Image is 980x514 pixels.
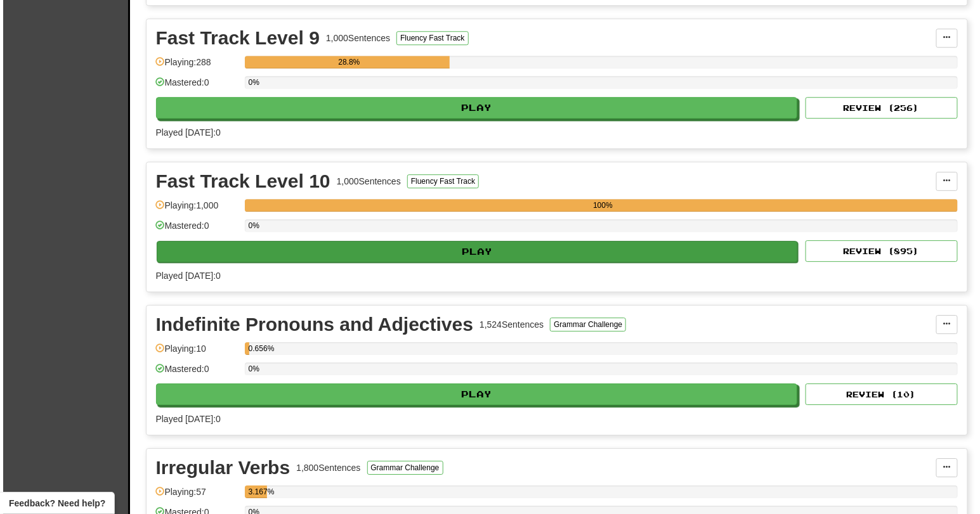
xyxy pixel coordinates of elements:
div: Mastered: 0 [156,219,238,240]
button: Grammar Challenge [367,461,443,475]
div: Fast Track Level 10 [156,172,330,191]
div: Fast Track Level 9 [156,29,320,48]
div: 3.167% [249,485,267,498]
div: Playing: 10 [156,342,238,363]
div: Playing: 1,000 [156,199,238,220]
div: Playing: 57 [156,485,238,506]
div: Mastered: 0 [156,76,238,97]
button: Fluency Fast Track [407,174,479,188]
button: Review (256) [806,97,958,119]
div: 0.656% [249,342,249,355]
div: Mastered: 0 [156,363,238,383]
div: 1,524 Sentences [480,318,544,331]
div: 1,800 Sentences [296,461,360,474]
div: 28.8% [249,56,450,68]
div: 1,000 Sentences [337,175,401,188]
span: Open feedback widget [9,497,105,510]
button: Grammar Challenge [550,318,626,331]
span: Played [DATE]: 0 [156,271,221,281]
button: Play [156,97,798,119]
div: 100% [249,199,958,212]
div: Indefinite Pronouns and Adjectives [156,315,474,334]
button: Review (895) [806,240,958,262]
span: Played [DATE]: 0 [156,414,221,424]
div: 1,000 Sentences [326,32,390,44]
button: Review (10) [806,383,958,405]
button: Play [156,383,798,405]
span: Played [DATE]: 0 [156,127,221,138]
button: Play [157,241,799,262]
button: Fluency Fast Track [396,31,468,45]
div: Irregular Verbs [156,458,291,477]
div: Playing: 288 [156,56,238,77]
